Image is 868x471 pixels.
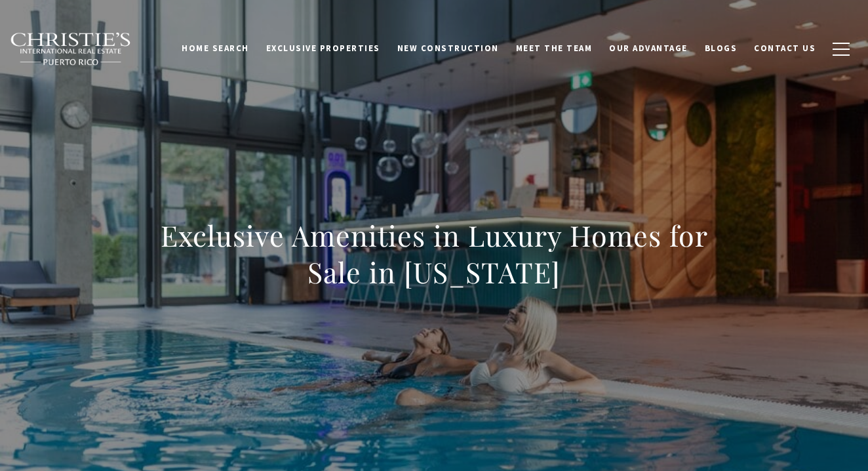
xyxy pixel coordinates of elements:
[258,36,389,61] a: Exclusive Properties
[754,43,816,54] span: Contact Us
[266,43,380,54] span: Exclusive Properties
[173,36,258,61] a: Home Search
[145,217,723,291] h1: Exclusive Amenities in Luxury Homes for Sale in [US_STATE]
[705,43,738,54] span: Blogs
[609,43,688,54] span: Our Advantage
[10,32,132,66] img: Christie's International Real Estate black text logo
[389,36,507,61] a: New Construction
[696,36,746,61] a: Blogs
[507,36,601,61] a: Meet the Team
[601,36,696,61] a: Our Advantage
[397,43,499,54] span: New Construction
